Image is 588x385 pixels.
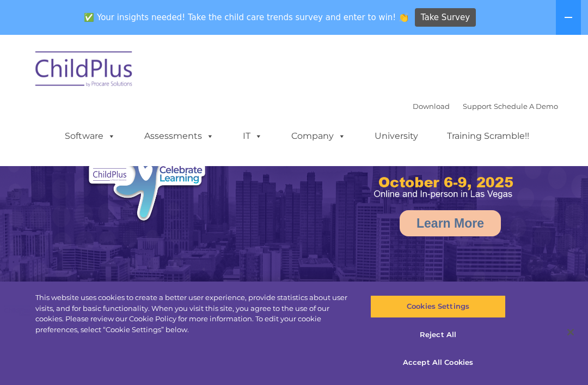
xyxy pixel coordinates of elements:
button: Close [559,320,583,344]
a: Software [54,125,126,147]
button: Cookies Settings [370,295,505,318]
a: Learn More [400,210,501,236]
img: ChildPlus by Procare Solutions [30,44,139,98]
a: Schedule A Demo [494,102,558,111]
a: IT [232,125,273,147]
a: Assessments [133,125,225,147]
button: Accept All Cookies [370,351,505,374]
a: Training Scramble!! [436,125,540,147]
div: This website uses cookies to create a better user experience, provide statistics about user visit... [35,292,353,335]
button: Reject All [370,323,505,346]
a: University [364,125,429,147]
a: Take Survey [415,8,476,27]
span: Take Survey [421,8,470,27]
a: Company [280,125,357,147]
a: Support [463,102,492,111]
a: Download [413,102,450,111]
span: ✅ Your insights needed! Take the child care trends survey and enter to win! 👏 [80,7,413,28]
font: | [413,102,558,111]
